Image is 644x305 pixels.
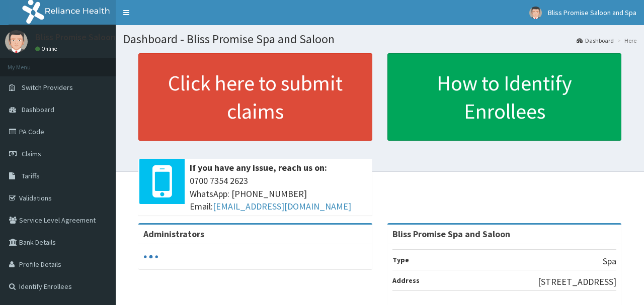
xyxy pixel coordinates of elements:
span: Claims [22,149,41,158]
b: Address [392,276,420,285]
svg: audio-loading [143,249,158,264]
a: [EMAIL_ADDRESS][DOMAIN_NAME] [213,200,351,212]
a: Online [35,45,59,52]
a: Click here to submit claims [138,53,372,141]
img: User Image [5,30,28,53]
span: Bliss Promise Saloon and Spa [548,8,636,17]
span: Dashboard [22,105,54,114]
span: Tariffs [22,171,40,180]
b: Administrators [143,228,204,240]
p: Spa [603,255,616,268]
a: How to Identify Enrollees [387,53,621,141]
strong: Bliss Promise Spa and Saloon [392,228,510,240]
li: Here [615,36,636,45]
h1: Dashboard - Bliss Promise Spa and Saloon [123,33,636,46]
img: User Image [529,7,542,19]
p: [STREET_ADDRESS] [538,275,616,288]
span: 0700 7354 2623 WhatsApp: [PHONE_NUMBER] Email: [190,174,367,213]
span: Switch Providers [22,83,73,92]
a: Dashboard [577,36,614,45]
b: Type [392,255,409,264]
b: If you have any issue, reach us on: [190,162,327,173]
p: Bliss Promise Saloon and Spa [35,33,149,42]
